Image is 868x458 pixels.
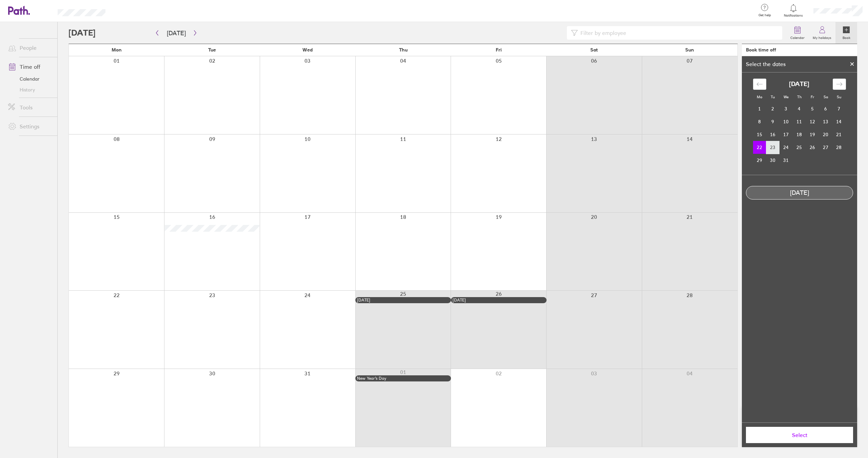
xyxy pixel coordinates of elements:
span: Notifications [783,14,805,18]
div: New Year’s Day [357,376,449,381]
span: Thu [399,47,408,53]
td: Wednesday, December 3, 2025 [780,102,793,115]
td: Friday, December 19, 2025 [806,128,819,141]
td: Monday, December 8, 2025 [753,115,766,128]
small: Mo [757,95,762,99]
label: Calendar [786,34,809,40]
td: Wednesday, December 10, 2025 [780,115,793,128]
td: Wednesday, December 17, 2025 [780,128,793,141]
a: Settings [3,120,57,133]
a: Calendar [3,74,57,84]
td: Monday, December 15, 2025 [753,128,766,141]
td: Saturday, December 13, 2025 [819,115,832,128]
a: Book [835,22,857,44]
td: Tuesday, December 9, 2025 [766,115,780,128]
div: Select the dates [742,61,790,67]
td: Friday, December 26, 2025 [806,141,819,154]
td: Monday, December 29, 2025 [753,154,766,167]
a: History [3,84,57,95]
div: [DATE] [746,189,853,196]
small: Fr [811,95,814,99]
td: Selected. Monday, December 22, 2025 [753,141,766,154]
td: Wednesday, December 24, 2025 [780,141,793,154]
div: Move forward to switch to the next month. [833,79,846,90]
td: Tuesday, December 23, 2025 [766,141,780,154]
a: My holidays [809,22,835,44]
td: Saturday, December 20, 2025 [819,128,832,141]
button: [DATE] [161,27,191,39]
td: Thursday, December 4, 2025 [793,102,806,115]
td: Thursday, December 18, 2025 [793,128,806,141]
small: Su [837,95,841,99]
td: Tuesday, December 2, 2025 [766,102,780,115]
td: Sunday, December 14, 2025 [832,115,846,128]
td: Sunday, December 21, 2025 [832,128,846,141]
a: Tools [3,101,57,114]
span: Mon [112,47,122,53]
span: Sun [685,47,694,53]
td: Friday, December 5, 2025 [806,102,819,115]
div: [DATE] [453,298,545,303]
span: Wed [302,47,313,53]
strong: [DATE] [789,81,809,88]
span: Get help [754,13,776,17]
td: Friday, December 12, 2025 [806,115,819,128]
small: Tu [771,95,775,99]
input: Filter by employee [578,26,778,39]
div: Book time off [746,47,776,53]
td: Saturday, December 27, 2025 [819,141,832,154]
label: My holidays [809,34,835,40]
td: Tuesday, December 16, 2025 [766,128,780,141]
td: Saturday, December 6, 2025 [819,102,832,115]
span: Select [751,432,848,438]
a: People [3,41,57,55]
small: Th [797,95,802,99]
span: Fri [496,47,502,53]
td: Thursday, December 25, 2025 [793,141,806,154]
td: Wednesday, December 31, 2025 [780,154,793,167]
td: Monday, December 1, 2025 [753,102,766,115]
label: Book [839,34,854,40]
div: Calendar [746,72,853,175]
button: Select [746,427,853,443]
a: Time off [3,60,57,74]
div: Move backward to switch to the previous month. [753,79,766,90]
td: Sunday, December 28, 2025 [832,141,846,154]
a: Notifications [783,3,805,18]
a: Calendar [786,22,809,44]
td: Tuesday, December 30, 2025 [766,154,780,167]
td: Thursday, December 11, 2025 [793,115,806,128]
small: Sa [824,95,828,99]
small: We [784,95,789,99]
span: Sat [590,47,598,53]
div: [DATE] [357,298,449,303]
span: Tue [208,47,216,53]
td: Sunday, December 7, 2025 [832,102,846,115]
